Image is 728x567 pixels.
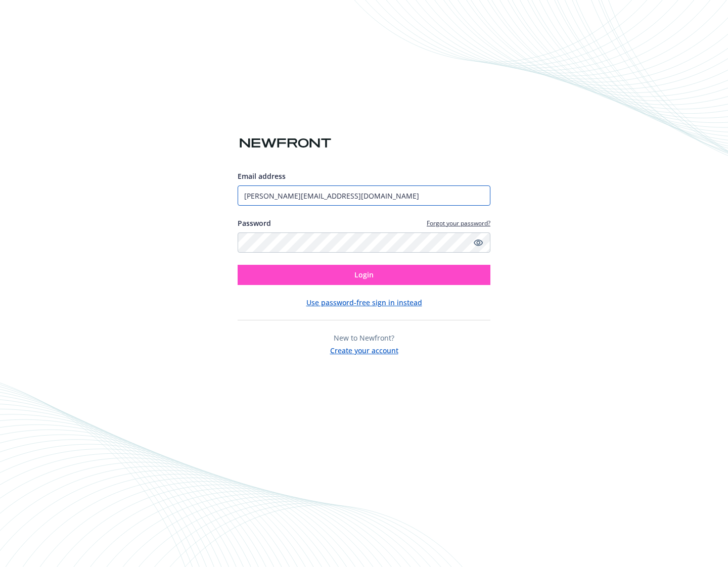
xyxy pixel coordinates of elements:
button: Create your account [330,343,398,356]
input: Enter your password [238,232,490,253]
a: Show password [472,237,484,249]
button: Login [238,265,490,285]
span: Login [354,270,374,279]
button: Use password-free sign in instead [306,297,422,308]
span: New to Newfront? [334,333,394,343]
input: Enter your email [238,185,490,206]
a: Forgot your password? [427,219,490,227]
span: Email address [238,171,286,181]
img: Newfront logo [238,134,333,152]
label: Password [238,218,271,228]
